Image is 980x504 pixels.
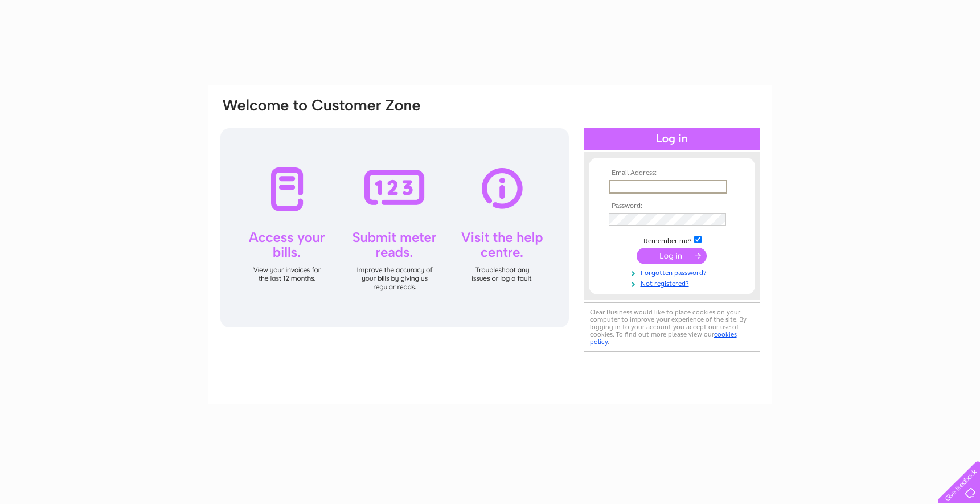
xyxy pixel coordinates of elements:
a: cookies policy [590,330,737,346]
th: Password: [606,202,738,210]
div: Clear Business would like to place cookies on your computer to improve your experience of the sit... [584,302,760,352]
td: Remember me? [606,234,738,245]
a: Forgotten password? [609,267,738,277]
input: Submit [637,248,707,264]
th: Email Address: [606,169,738,177]
a: Not registered? [609,277,738,288]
